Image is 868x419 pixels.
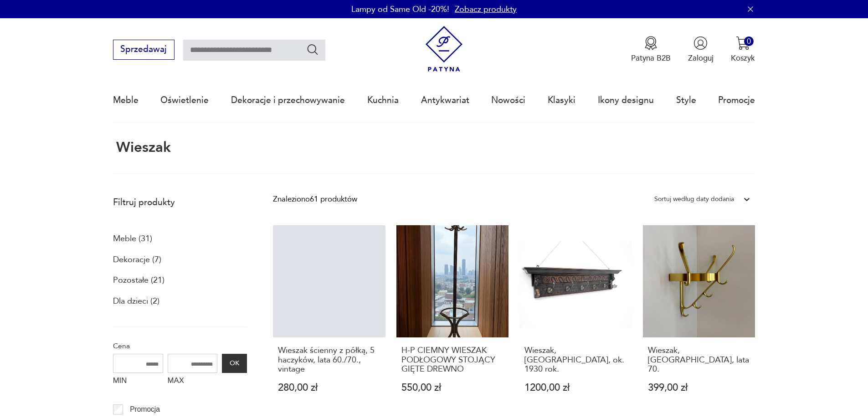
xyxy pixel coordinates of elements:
h3: Wieszak, [GEOGRAPHIC_DATA], ok. 1930 rok. [524,346,627,374]
h3: Wieszak, [GEOGRAPHIC_DATA], lata 70. [648,346,750,374]
a: Wieszak, Niemcy, lata 70.Wieszak, [GEOGRAPHIC_DATA], lata 70.399,00 zł [643,225,755,414]
a: Dekoracje i przechowywanie [231,79,345,121]
a: Kuchnia [367,79,399,121]
div: Znaleziono 61 produktów [273,193,357,205]
a: Antykwariat [421,79,469,121]
a: Wieszak, Europa Zachodnia, ok. 1930 rok.Wieszak, [GEOGRAPHIC_DATA], ok. 1930 rok.1200,00 zł [519,225,632,414]
p: Zaloguj [688,53,714,63]
a: Oświetlenie [160,79,209,121]
p: Filtruj produkty [113,197,247,208]
h1: wieszak [113,140,171,155]
a: Style [676,79,696,121]
a: Sprzedawaj [113,47,175,54]
p: 1200,00 zł [524,383,627,393]
img: Ikona koszyka [736,36,750,50]
button: Patyna B2B [631,36,671,63]
a: Meble (31) [113,231,152,247]
a: Zobacz produkty [455,4,517,15]
p: 550,00 zł [401,383,504,393]
a: Promocje [718,79,755,121]
p: Cena [113,340,247,352]
a: Dla dzieci (2) [113,294,159,309]
label: MAX [168,373,218,390]
img: Ikonka użytkownika [693,36,708,50]
p: Promocja [130,403,160,415]
div: 0 [744,36,754,46]
label: MIN [113,373,163,390]
button: 0Koszyk [731,36,755,63]
p: Koszyk [731,53,755,63]
img: Patyna - sklep z meblami i dekoracjami vintage [421,26,467,72]
button: Sprzedawaj [113,40,175,60]
button: Zaloguj [688,36,714,63]
p: 280,00 zł [278,383,380,393]
a: H-P CIEMNY WIESZAK PODŁOGOWY STOJĄCY GIĘTE DREWNOH-P CIEMNY WIESZAK PODŁOGOWY STOJĄCY GIĘTE DREWN... [396,225,509,414]
a: Wieszak ścienny z półką, 5 haczyków, lata 60./70., vintageWieszak ścienny z półką, 5 haczyków, la... [273,225,385,414]
h3: H-P CIEMNY WIESZAK PODŁOGOWY STOJĄCY GIĘTE DREWNO [401,346,504,374]
p: 399,00 zł [648,383,750,393]
div: Sortuj według daty dodania [654,193,734,205]
a: Ikona medaluPatyna B2B [631,36,671,63]
a: Nowości [491,79,525,121]
a: Ikony designu [598,79,654,121]
h3: Wieszak ścienny z półką, 5 haczyków, lata 60./70., vintage [278,346,380,374]
a: Klasyki [548,79,575,121]
p: Patyna B2B [631,53,671,63]
button: Szukaj [306,43,319,56]
a: Pozostałe (21) [113,273,164,288]
img: Ikona medalu [644,36,658,50]
a: Meble [113,79,139,121]
button: OK [222,354,247,373]
a: Dekoracje (7) [113,252,161,268]
p: Lampy od Same Old -20%! [351,4,449,15]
